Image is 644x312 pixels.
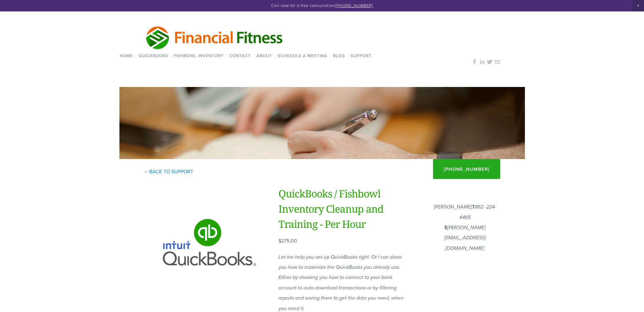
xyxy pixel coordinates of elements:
em: [PERSON_NAME][EMAIL_ADDRESS][DOMAIN_NAME] [444,225,486,251]
strong: T [472,203,475,210]
h1: QuickBooks / Fishbowl Inventory Cleanup and Training - Per Hour [278,186,405,232]
a: QuickBooks [137,51,170,60]
p: [PERSON_NAME] [430,202,500,253]
a: Home [118,51,135,60]
span: / [274,53,276,59]
span: / [170,53,172,59]
a: [PHONE_NUMBER] [433,159,500,179]
a: Support [349,51,374,60]
em: Let me help you set-up QuickBooks right. Or I can show you how to maximize the QuickBooks you alr... [278,254,405,312]
span: ← [144,168,149,175]
h1: Support [144,115,501,131]
span: / [253,53,255,59]
a: Fishbowl Inventory [172,51,226,60]
a: Blog [331,51,347,60]
em: 862 -224-4465 [459,204,496,220]
a: About [255,51,274,60]
a: [PHONE_NUMBER] [335,3,373,8]
span: / [135,53,137,59]
a: Schedule a Meeting [276,51,329,60]
strong: E [444,224,447,231]
span: / [226,53,227,59]
img: Financial Fitness Consulting [144,24,284,51]
a: ←Back to Support [144,168,193,175]
div: $275.00 [278,237,405,244]
a: Contact [227,51,253,60]
span: / [347,53,349,59]
p: Call now for a free consultation [12,3,632,8]
span: / [329,53,331,59]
